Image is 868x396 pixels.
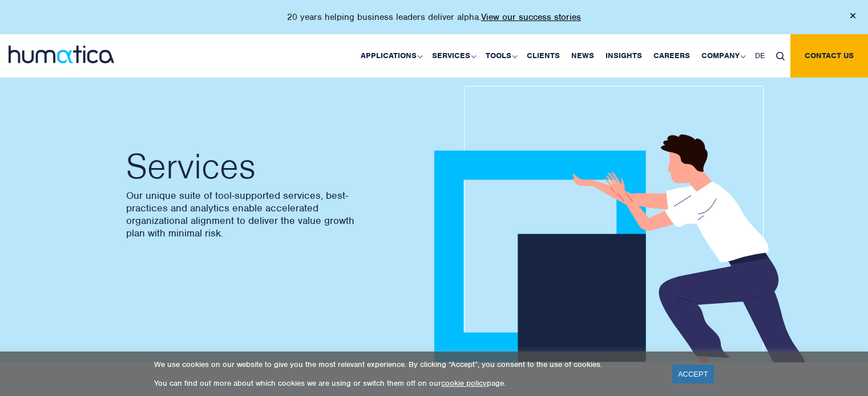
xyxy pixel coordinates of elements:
[481,11,581,23] a: View our success stories
[126,189,423,239] p: Our unique suite of tool-supported services, best-practices and analytics enable accelerated orga...
[755,51,765,60] span: DE
[355,34,426,77] a: Applications
[696,34,749,77] a: Company
[790,34,868,77] a: Contact us
[566,34,600,77] a: News
[154,360,658,369] p: We use cookies on our website to give you the most relevant experience. By clicking “Accept”, you...
[648,34,696,77] a: Careers
[672,365,714,383] a: ACCEPT
[287,11,581,23] p: 20 years helping business leaders deliver alpha.
[749,34,770,77] a: DE
[154,378,658,388] p: You can find out more about which cookies we are using or switch them off on our page.
[776,52,785,60] img: search_icon
[9,46,114,63] img: logo
[600,34,648,77] a: Insights
[521,34,566,77] a: Clients
[426,34,480,77] a: Services
[434,86,829,362] img: about_banner1
[441,378,487,388] a: cookie policy
[126,149,423,183] h2: Services
[480,34,521,77] a: Tools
